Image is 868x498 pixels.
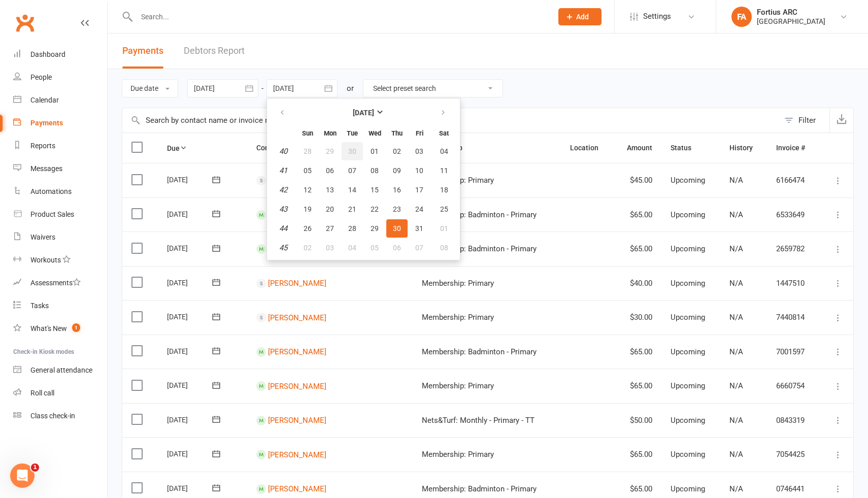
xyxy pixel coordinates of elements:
[440,244,448,252] span: 08
[247,133,413,163] th: Contact
[279,185,287,194] em: 42
[342,142,363,160] button: 30
[342,161,363,180] button: 07
[671,450,705,459] span: Upcoming
[422,416,535,425] span: Nets&Turf: Monthly - Primary - TT
[268,381,326,390] a: [PERSON_NAME]
[371,244,379,252] span: 05
[386,181,408,199] button: 16
[13,294,107,317] a: Tasks
[671,313,705,322] span: Upcoming
[613,163,662,197] td: $45.00
[30,96,59,104] div: Calendar
[371,167,379,175] span: 08
[415,205,423,213] span: 24
[304,147,312,155] span: 28
[422,210,537,219] span: Membership: Badminton - Primary
[431,219,457,238] button: 01
[729,347,743,356] span: N/A
[415,244,423,252] span: 07
[13,157,107,180] a: Messages
[167,377,214,393] div: [DATE]
[671,347,705,356] span: Upcoming
[167,240,214,256] div: [DATE]
[342,181,363,199] button: 14
[279,147,287,156] em: 40
[30,119,63,127] div: Payments
[347,82,354,94] div: or
[364,219,385,238] button: 29
[319,161,341,180] button: 06
[643,5,671,28] span: Settings
[371,224,379,233] span: 29
[167,412,214,427] div: [DATE]
[167,480,214,496] div: [DATE]
[415,224,423,233] span: 31
[31,463,39,472] span: 1
[279,243,287,252] em: 45
[13,180,107,203] a: Automations
[767,266,820,301] td: 1447510
[167,206,214,222] div: [DATE]
[409,142,430,160] button: 03
[409,200,430,218] button: 24
[439,129,449,137] small: Saturday
[371,147,379,155] span: 01
[757,8,825,17] div: Fortius ARC
[613,403,662,438] td: $50.00
[30,164,62,173] div: Messages
[409,239,430,257] button: 07
[122,34,163,69] button: Payments
[729,416,743,425] span: N/A
[268,279,326,288] a: [PERSON_NAME]
[319,142,341,160] button: 29
[613,197,662,232] td: $65.00
[729,313,743,322] span: N/A
[342,219,363,238] button: 28
[158,133,247,163] th: Due
[613,335,662,369] td: $65.00
[297,181,318,199] button: 12
[13,203,107,226] a: Product Sales
[167,343,214,359] div: [DATE]
[30,279,81,287] div: Assessments
[13,382,107,405] a: Roll call
[348,205,356,213] span: 21
[767,197,820,232] td: 6533649
[386,200,408,218] button: 23
[729,381,743,390] span: N/A
[268,450,326,459] a: [PERSON_NAME]
[122,79,178,97] button: Due date
[415,167,423,175] span: 10
[30,233,55,241] div: Waivers
[386,142,408,160] button: 02
[386,161,408,180] button: 09
[576,13,589,21] span: Add
[431,161,457,180] button: 11
[671,210,705,219] span: Upcoming
[440,147,448,155] span: 04
[13,43,107,66] a: Dashboard
[671,176,705,185] span: Upcoming
[729,279,743,288] span: N/A
[30,50,65,58] div: Dashboard
[13,226,107,249] a: Waivers
[304,186,312,194] span: 12
[353,109,374,117] strong: [DATE]
[371,205,379,213] span: 22
[422,450,494,459] span: Membership: Primary
[279,166,287,175] em: 41
[364,181,385,199] button: 15
[122,45,163,56] span: Payments
[167,446,214,461] div: [DATE]
[440,224,448,233] span: 01
[757,17,825,26] div: [GEOGRAPHIC_DATA]
[393,224,401,233] span: 30
[558,8,602,25] button: Add
[326,224,334,233] span: 27
[393,147,401,155] span: 02
[391,129,403,137] small: Thursday
[297,200,318,218] button: 19
[364,142,385,160] button: 01
[729,244,743,253] span: N/A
